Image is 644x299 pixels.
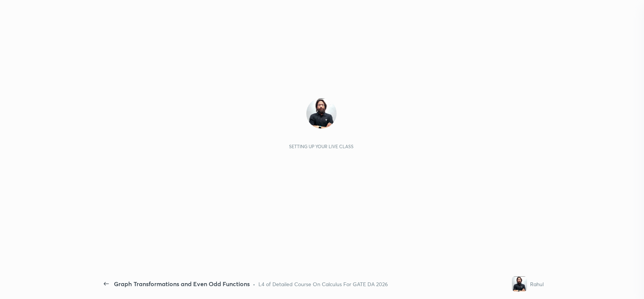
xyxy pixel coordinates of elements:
div: • [253,280,255,288]
div: L4 of Detailed Course On Calculus For GATE DA 2026 [258,280,388,288]
div: Setting up your live class [289,144,354,149]
img: e00dc300a4f7444a955e410797683dbd.jpg [306,98,337,129]
div: Graph Transformations and Even Odd Functions [114,279,250,288]
img: e00dc300a4f7444a955e410797683dbd.jpg [512,276,527,291]
div: Rahul [530,280,544,288]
